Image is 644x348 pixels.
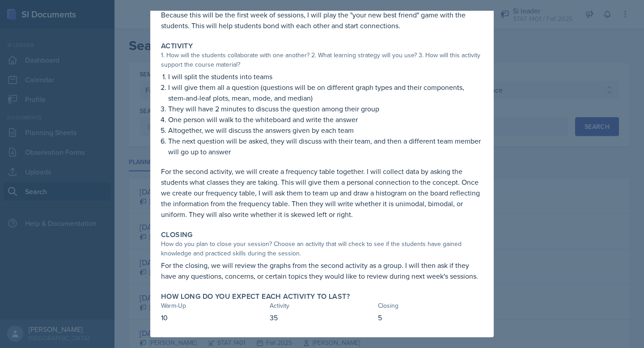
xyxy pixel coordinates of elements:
label: Activity [161,42,193,51]
label: How long do you expect each activity to last? [161,292,350,301]
div: Closing [378,301,483,310]
p: 35 [270,312,375,323]
div: Warm-Up [161,301,266,310]
div: How do you plan to close your session? Choose an activity that will check to see if the students ... [161,239,483,258]
label: Closing [161,230,193,239]
p: Because this will be the first week of sessions, I will play the "your new best friend" game with... [161,9,483,31]
p: Altogether, we will discuss the answers given by each team [168,125,483,136]
p: The next question will be asked, they will discuss with their team, and then a different team mem... [168,136,483,157]
p: For the second activity, we will create a frequency table together. I will collect data by asking... [161,166,483,220]
p: I will split the students into teams [168,71,483,82]
p: 10 [161,312,266,323]
p: For the closing, we will review the graphs from the second activity as a group. I will then ask i... [161,260,483,281]
p: I will give them all a question (questions will be on different graph types and their components,... [168,82,483,103]
p: They will have 2 minutes to discuss the question among their group [168,103,483,114]
div: Activity [270,301,375,310]
div: 1. How will the students collaborate with one another? 2. What learning strategy will you use? 3.... [161,51,483,69]
p: One person will walk to the whiteboard and write the answer [168,114,483,125]
p: 5 [378,312,483,323]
